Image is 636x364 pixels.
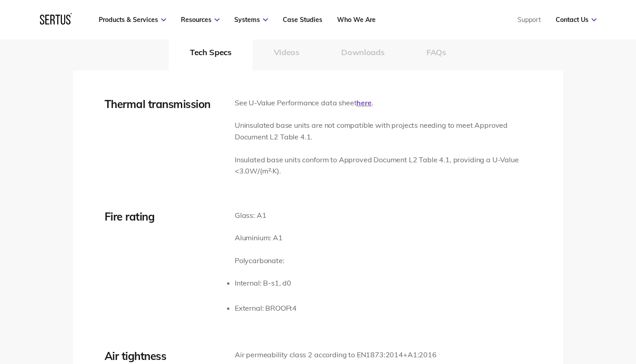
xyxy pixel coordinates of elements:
[105,210,221,223] div: Fire rating
[356,98,371,107] a: here
[235,303,297,314] li: External: BROOFt4
[337,16,376,24] a: Who We Are
[234,16,268,24] a: Systems
[474,260,636,364] iframe: Chat Widget
[235,255,297,267] p: Polycarbonate:
[320,35,405,70] button: Downloads
[235,210,297,221] p: Glass: A1
[405,35,467,70] button: FAQs
[105,97,221,111] div: Thermal transmission
[235,349,437,361] p: Air permeability class 2 according to EN1873:2014+A1:2016
[518,16,541,24] a: Support
[99,16,166,24] a: Products & Services
[181,16,219,24] a: Resources
[253,35,320,70] button: Videos
[235,154,532,177] p: Insulated base units conform to Approved Document L2 Table 4.1, providing a U-Value <3.0W/(m²·K).
[105,349,221,363] div: Air tightness
[235,232,297,244] p: Aluminium: A1
[283,16,322,24] a: Case Studies
[235,277,297,289] li: Internal: B-s1, d0
[235,120,532,143] p: Uninsulated base units are not compatible with projects needing to meet Approved Document L2 Tabl...
[235,97,532,109] p: See U-Value Performance data sheet .
[556,16,597,24] a: Contact Us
